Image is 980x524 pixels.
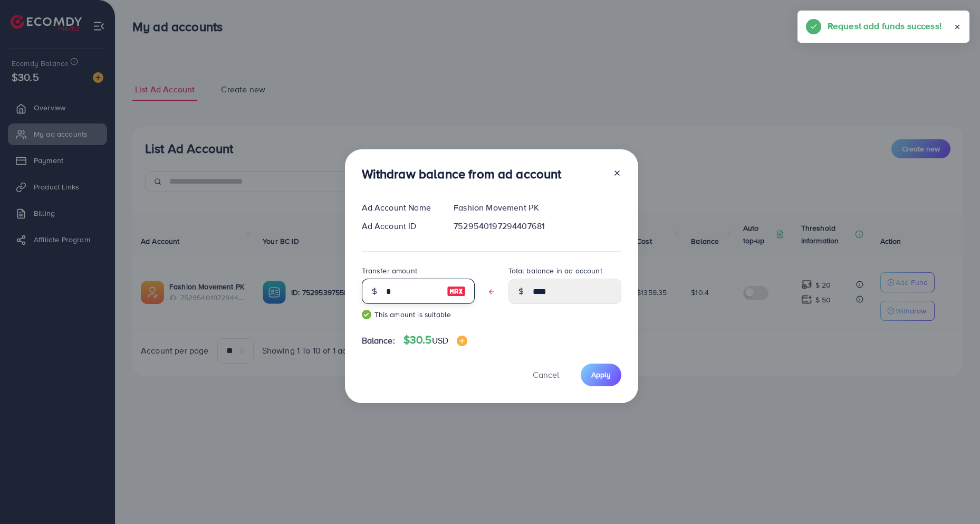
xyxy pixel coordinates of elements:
[935,477,972,516] iframe: Chat
[520,364,572,386] button: Cancel
[445,220,629,232] div: 7529540197294407681
[362,166,562,182] h3: Withdraw balance from ad account
[362,335,395,347] span: Balance:
[508,265,602,276] label: Total balance in ad account
[581,364,621,386] button: Apply
[353,202,446,214] div: Ad Account Name
[533,369,559,380] span: Cancel
[447,285,466,298] img: image
[432,335,448,346] span: USD
[591,369,611,380] span: Apply
[353,220,446,232] div: Ad Account ID
[362,309,475,320] small: This amount is suitable
[828,19,941,33] h5: Request add funds success!
[362,265,417,276] label: Transfer amount
[445,202,629,214] div: Fashion Movement PK
[362,310,371,319] img: guide
[403,334,467,347] h4: $30.5
[457,336,467,346] img: image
